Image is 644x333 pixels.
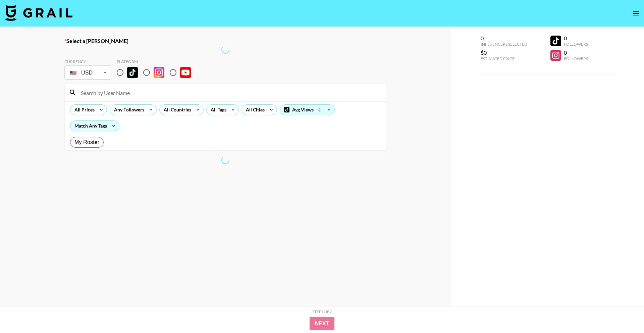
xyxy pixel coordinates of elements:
[280,105,334,115] div: Avg Views
[64,38,386,44] label: Select a [PERSON_NAME]
[481,42,527,47] div: Influencers Selected
[310,317,335,330] button: Next
[127,67,138,78] img: TikTok
[481,35,527,42] div: 0
[564,35,588,42] div: 0
[70,121,119,131] div: Match Any Tags
[117,59,196,64] div: Platform
[564,42,588,47] div: Followers
[66,67,110,79] div: USD
[564,49,588,56] div: 0
[5,5,72,21] img: Grail Talent
[220,44,231,55] span: Refreshing exchangeRatesNew, lists, bookers, clients, countries, tags, cities, talent, talent, ta...
[110,105,146,115] div: Any Followers
[74,138,99,146] span: My Roster
[70,105,96,115] div: All Prices
[207,105,228,115] div: All Tags
[629,7,643,20] button: open drawer
[481,56,527,61] div: Estimated Price
[242,105,266,115] div: All Cities
[481,49,527,56] div: $0
[564,56,588,61] div: Followers
[312,309,332,314] div: Step 1 of 2
[160,105,193,115] div: All Countries
[154,67,164,78] img: Instagram
[64,59,111,64] div: Currency
[180,67,191,78] img: YouTube
[77,87,382,98] input: Search by User Name
[220,155,231,166] span: Refreshing exchangeRatesNew, lists, bookers, clients, countries, tags, cities, talent, talent, ta...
